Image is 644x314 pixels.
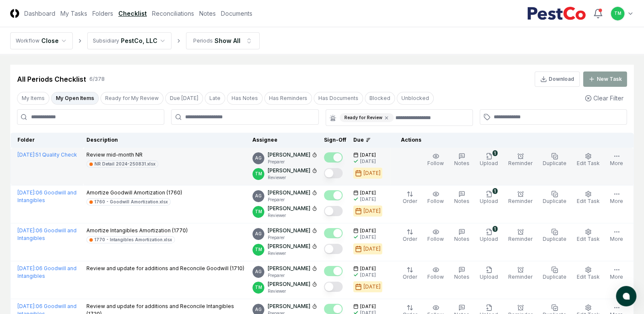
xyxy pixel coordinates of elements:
button: Mark complete [324,304,343,314]
span: Notes [454,236,469,242]
span: Upload [480,160,498,166]
p: [PERSON_NAME] [268,303,310,310]
span: [DATE] : [17,151,36,158]
div: Show All [215,36,240,45]
a: NR Detail 2024-250831.xlsx [86,160,158,168]
p: Preparer [268,234,317,241]
span: [DATE] [360,190,376,196]
div: [DATE] [364,283,381,291]
button: Duplicate [541,265,568,283]
th: Assignee [249,133,321,148]
button: Unblocked [397,92,434,105]
p: [PERSON_NAME] [268,280,310,288]
span: Follow [427,274,444,280]
span: TM [255,171,262,177]
span: Order [403,198,417,204]
button: My Open Items [51,92,99,105]
div: [DATE] [360,272,376,278]
button: 1Upload [478,151,500,169]
span: Follow [427,198,444,204]
div: Due [353,136,387,144]
button: Due Today [165,92,203,105]
span: Follow [427,160,444,166]
span: TM [255,284,262,291]
button: Notes [452,189,471,207]
button: Duplicate [541,227,568,245]
a: [DATE]:51 Quality Check [17,151,77,158]
span: AG [255,231,262,237]
nav: breadcrumb [10,32,260,49]
button: Notes [452,227,471,245]
button: Follow [426,151,446,169]
button: Has Documents [314,92,363,105]
span: [DATE] : [17,227,36,234]
span: [DATE] : [17,265,36,271]
span: [DATE] : [17,189,36,196]
p: Preparer [268,197,317,203]
button: Edit Task [575,151,601,169]
button: Mark complete [324,168,343,178]
button: Edit Task [575,189,601,207]
div: 1760 - Goodwill Amortization.xlsx [94,199,168,205]
a: 1760 - Goodwill Amortization.xlsx [86,198,171,206]
button: 1Upload [478,189,500,207]
span: Reminder [508,160,532,166]
button: Follow [426,189,446,207]
button: Has Notes [227,92,263,105]
span: Reminder [508,274,532,280]
span: Edit Task [577,236,600,242]
div: [DATE] [360,196,376,203]
a: Documents [221,9,252,18]
div: [DATE] [364,207,381,215]
span: Notes [454,160,469,166]
th: Sign-Off [321,133,350,148]
div: [DATE] [364,169,381,177]
button: Ready for My Review [100,92,163,105]
button: Mark complete [324,206,343,216]
button: Mark complete [324,266,343,276]
th: Folder [11,133,83,148]
button: More [608,189,625,207]
span: [DATE] [360,303,376,310]
div: 6 / 378 [89,75,105,83]
button: Reminder [507,189,534,207]
a: Notes [199,9,216,18]
a: Folders [92,9,113,18]
p: [PERSON_NAME] [268,189,310,197]
span: AG [255,193,262,199]
button: My Items [17,92,49,105]
span: Duplicate [543,198,567,204]
button: Duplicate [541,189,568,207]
p: [PERSON_NAME] [268,265,310,272]
button: Reminder [507,151,534,169]
div: [DATE] [364,245,381,253]
p: [PERSON_NAME] [268,243,310,250]
span: Duplicate [543,274,567,280]
button: Edit Task [575,265,601,283]
p: Amortize Goodwill Amortization (1760) [86,189,182,197]
span: [DATE] [360,228,376,234]
a: Reconciliations [152,9,194,18]
p: [PERSON_NAME] [268,227,310,234]
p: Reviewer [268,288,317,294]
span: Notes [454,274,469,280]
button: Download [535,71,580,87]
div: 1770 - Intangibles Amortization.xlsx [94,237,172,243]
button: More [608,151,625,169]
button: Upload [478,265,500,283]
button: Mark complete [324,282,343,292]
button: Mark complete [324,228,343,238]
button: Order [401,189,419,207]
button: More [608,227,625,245]
span: Upload [480,198,498,204]
button: Edit Task [575,227,601,245]
span: Duplicate [543,160,567,166]
span: TM [614,10,621,17]
span: AG [255,268,262,275]
button: Has Reminders [264,92,312,105]
span: TM [255,208,262,215]
a: [DATE]:06 Goodwill and Intangibles [17,189,77,203]
p: Amortize Intangibles Amortization (1770) [86,227,188,234]
span: [DATE] : [17,303,36,309]
button: Reminder [507,227,534,245]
